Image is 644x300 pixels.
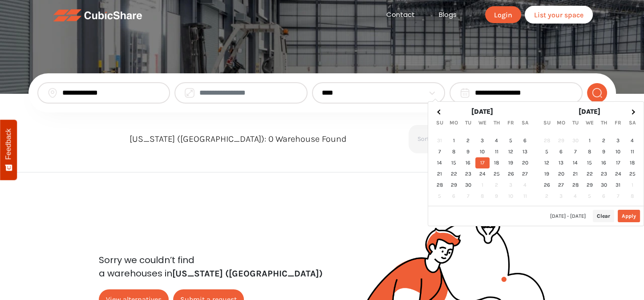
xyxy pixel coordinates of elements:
td: 18 [625,157,640,168]
td: 2 [490,180,504,191]
td: 8 [475,191,490,202]
td: 27 [518,168,532,180]
img: search-normal.png [591,88,603,98]
th: Sa [625,117,640,135]
td: 15 [447,157,461,168]
td: 26 [504,168,518,180]
td: 16 [461,157,475,168]
td: 7 [568,146,583,157]
td: 16 [597,157,611,168]
td: 5 [504,135,518,146]
td: 11 [518,191,532,202]
td: 30 [568,135,583,146]
td: 2 [540,191,554,202]
td: 31 [433,135,447,146]
td: 11 [490,146,504,157]
td: 22 [447,168,461,180]
td: 7 [611,191,625,202]
td: 20 [518,157,532,168]
td: 9 [597,146,611,157]
th: Mo [447,117,461,135]
td: 24 [475,168,490,180]
td: 3 [475,135,490,146]
a: Login [485,6,521,23]
th: Fr [611,117,625,135]
td: 21 [568,168,583,180]
td: 1 [475,180,490,191]
td: 13 [554,157,568,168]
td: 22 [583,168,597,180]
td: 14 [433,157,447,168]
td: 18 [490,157,504,168]
td: 4 [518,180,532,191]
td: 14 [568,157,583,168]
td: 7 [461,191,475,202]
td: 21 [433,168,447,180]
span: Feedback [4,128,12,160]
th: [DATE] [447,106,518,117]
td: 8 [583,146,597,157]
td: 13 [518,146,532,157]
td: 29 [447,180,461,191]
td: 25 [625,168,640,180]
td: 4 [568,191,583,202]
td: 19 [540,168,554,180]
td: 27 [554,180,568,191]
td: 6 [554,146,568,157]
td: 5 [433,191,447,202]
a: Contact [374,10,427,20]
img: space field icon [184,88,195,98]
td: 11 [625,146,640,157]
th: Sa [518,117,532,135]
td: 1 [625,180,640,191]
td: 30 [461,180,475,191]
td: 5 [540,146,554,157]
span: sort by : [417,134,440,144]
span: [US_STATE] ([GEOGRAPHIC_DATA]) [172,268,323,279]
span: [DATE] - [DATE] [550,213,589,219]
img: calendar.png [459,88,470,98]
button: Clear [593,210,614,222]
th: We [583,117,597,135]
td: 25 [490,168,504,180]
th: Tu [568,117,583,135]
th: Su [540,117,554,135]
td: 6 [518,135,532,146]
td: 29 [583,180,597,191]
td: 20 [554,168,568,180]
td: 23 [597,168,611,180]
th: Fr [504,117,518,135]
td: 8 [625,191,640,202]
td: 15 [583,157,597,168]
td: 3 [554,191,568,202]
td: 24 [611,168,625,180]
td: 3 [504,180,518,191]
a: List your space [525,6,593,24]
th: Th [490,117,504,135]
td: 10 [611,146,625,157]
th: Tu [461,117,475,135]
td: 19 [504,157,518,168]
td: 26 [540,180,554,191]
td: 17 [611,157,625,168]
th: Mo [554,117,568,135]
td: 10 [475,146,490,157]
img: location.png [47,88,58,98]
th: Su [433,117,447,135]
td: 3 [611,135,625,146]
td: 2 [461,135,475,146]
td: 7 [433,146,447,157]
td: 30 [597,180,611,191]
td: 17 [475,157,490,168]
td: 9 [490,191,504,202]
td: 2 [597,135,611,146]
td: 9 [461,146,475,157]
button: Apply [618,210,640,222]
td: 6 [447,191,461,202]
td: 31 [611,180,625,191]
td: 6 [597,191,611,202]
td: 28 [568,180,583,191]
th: Th [597,117,611,135]
td: 4 [625,135,640,146]
td: 1 [583,135,597,146]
